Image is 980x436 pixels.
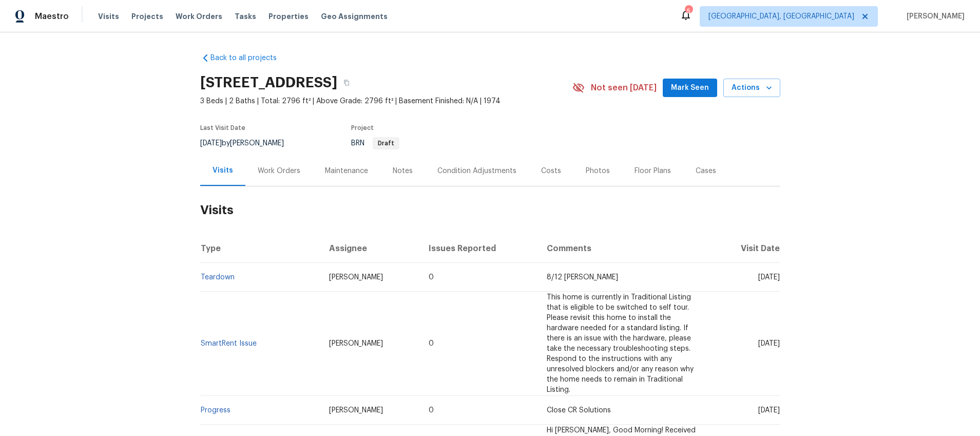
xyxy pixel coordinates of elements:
[131,11,163,22] span: Projects
[201,274,235,281] a: Teardown
[329,340,383,347] span: [PERSON_NAME]
[671,82,709,94] span: Mark Seen
[200,78,337,88] h2: [STREET_ADDRESS]
[547,294,694,393] span: This home is currently in Traditional Listing that is eligible to be switched to self tour. Pleas...
[200,96,572,106] span: 3 Beds | 2 Baths | Total: 2796 ft² | Above Grade: 2796 ft² | Basement Finished: N/A | 1974
[258,166,300,176] div: Work Orders
[541,166,561,176] div: Costs
[337,73,356,92] button: Copy Address
[200,53,299,63] a: Back to all projects
[351,140,399,147] span: BRN
[201,340,257,347] a: SmartRent Issue
[437,166,516,176] div: Condition Adjustments
[758,274,780,281] span: [DATE]
[723,79,780,98] button: Actions
[758,340,780,347] span: [DATE]
[213,165,233,176] div: Visits
[98,11,119,22] span: Visits
[235,13,256,20] span: Tasks
[708,11,854,22] span: [GEOGRAPHIC_DATA], [GEOGRAPHIC_DATA]
[200,234,321,263] th: Type
[663,79,717,98] button: Mark Seen
[539,234,713,263] th: Comments
[713,234,780,263] th: Visit Date
[393,166,413,176] div: Notes
[591,83,657,93] span: Not seen [DATE]
[547,274,618,281] span: 8/12 [PERSON_NAME]
[200,125,245,131] span: Last Visit Date
[268,11,309,22] span: Properties
[35,11,69,22] span: Maestro
[420,234,539,263] th: Issues Reported
[200,137,296,149] div: by [PERSON_NAME]
[635,166,671,176] div: Floor Plans
[325,166,368,176] div: Maintenance
[902,11,965,22] span: [PERSON_NAME]
[329,274,383,281] span: [PERSON_NAME]
[547,407,611,414] span: Close CR Solutions
[696,166,716,176] div: Cases
[321,234,420,263] th: Assignee
[329,407,383,414] span: [PERSON_NAME]
[732,82,772,94] span: Actions
[685,6,692,16] div: 5
[351,125,374,131] span: Project
[200,186,780,234] h2: Visits
[429,407,434,414] span: 0
[586,166,610,176] div: Photos
[201,407,230,414] a: Progress
[429,274,434,281] span: 0
[429,340,434,347] span: 0
[200,140,222,147] span: [DATE]
[176,11,222,22] span: Work Orders
[321,11,388,22] span: Geo Assignments
[758,407,780,414] span: [DATE]
[374,140,398,146] span: Draft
